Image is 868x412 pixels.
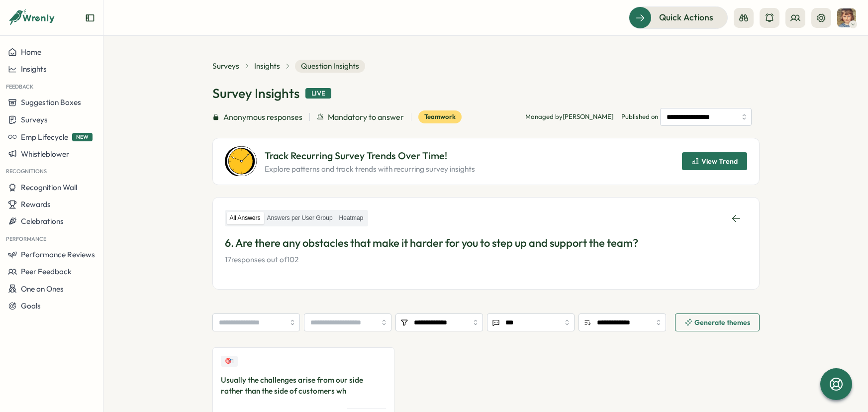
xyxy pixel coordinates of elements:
[21,98,81,107] span: Suggestion Boxes
[701,158,738,165] span: View Trend
[225,254,747,265] p: 17 responses out of 102
[629,6,728,28] button: Quick Actions
[264,212,336,224] label: Answers per User Group
[295,60,365,73] span: Question Insights
[221,356,238,366] div: Upvotes
[21,64,47,74] span: Insights
[336,212,367,224] label: Heatmap
[675,313,760,331] button: Generate themes
[418,110,462,123] div: Teamwork
[21,115,48,124] span: Surveys
[223,111,302,123] span: Anonymous responses
[225,235,747,251] p: 6. Are there any obstacles that make it harder for you to step up and support the team?
[21,47,41,57] span: Home
[328,111,404,123] span: Mandatory to answer
[227,212,264,224] label: All Answers
[212,61,239,72] a: Surveys
[21,183,77,192] span: Recognition Wall
[72,133,93,141] span: NEW
[85,13,95,23] button: Expand sidebar
[659,11,713,24] span: Quick Actions
[212,85,299,102] h1: Survey Insights
[621,108,752,126] span: Published on
[254,61,280,72] a: Insights
[525,112,613,121] p: Managed by
[265,148,475,164] p: Track Recurring Survey Trends Over Time!
[21,216,64,226] span: Celebrations
[305,88,331,99] div: Live
[21,301,41,310] span: Goals
[21,267,72,276] span: Peer Feedback
[21,250,95,259] span: Performance Reviews
[21,200,51,209] span: Rewards
[21,284,64,294] span: One on Ones
[694,319,750,326] span: Generate themes
[21,132,68,142] span: Emp Lifecycle
[265,164,475,175] p: Explore patterns and track trends with recurring survey insights
[682,152,747,170] button: View Trend
[21,149,69,159] span: Whistleblower
[221,375,386,397] div: Usually the challenges arise from our side rather than the side of customers wh
[837,8,856,27] img: Jane Lapthorne
[563,112,613,120] span: [PERSON_NAME]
